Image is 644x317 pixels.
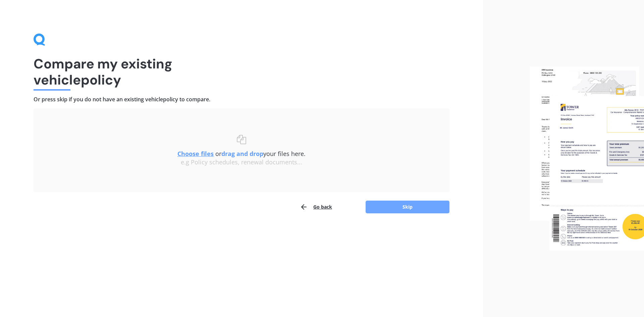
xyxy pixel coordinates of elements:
button: Skip [366,201,449,213]
h1: Compare my existing vehicle policy [34,56,449,88]
button: Go back [300,200,332,214]
u: Choose files [177,150,214,158]
b: drag and drop [221,150,263,158]
h4: Or press skip if you do not have an existing vehicle policy to compare. [34,96,449,103]
div: e.g Policy schedules, renewal documents... [47,159,436,166]
img: files.webp [530,66,644,251]
span: or your files here. [177,150,306,158]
